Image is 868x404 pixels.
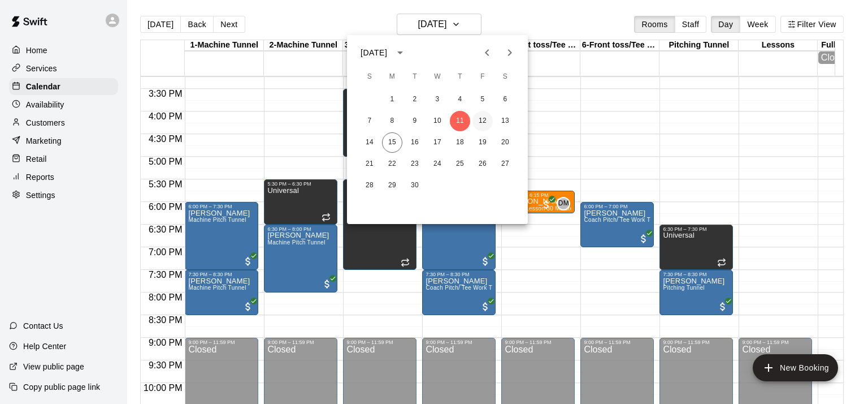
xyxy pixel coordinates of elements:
button: 30 [405,175,425,196]
div: [DATE] [361,47,387,59]
button: 25 [450,154,470,174]
button: 16 [405,132,425,153]
button: 9 [405,111,425,131]
button: 20 [495,132,515,153]
button: 3 [427,89,448,110]
span: Saturday [495,66,515,88]
span: Tuesday [405,66,425,88]
button: 27 [495,154,515,174]
span: Monday [382,66,402,88]
button: 28 [359,175,380,196]
button: 11 [450,111,470,131]
span: Friday [472,66,493,88]
span: Sunday [359,66,380,88]
button: 7 [359,111,380,131]
button: 15 [382,132,402,153]
button: 5 [472,89,493,110]
button: 21 [359,154,380,174]
button: Next month [498,41,521,64]
button: 12 [472,111,493,131]
button: 23 [405,154,425,174]
button: 24 [427,154,448,174]
button: 18 [450,132,470,153]
button: 17 [427,132,448,153]
span: Thursday [450,66,470,88]
button: 2 [405,89,425,110]
button: 10 [427,111,448,131]
button: 8 [382,111,402,131]
span: Wednesday [427,66,448,88]
button: 29 [382,175,402,196]
button: 26 [472,154,493,174]
button: 13 [495,111,515,131]
button: Previous month [476,41,498,64]
button: 6 [495,89,515,110]
button: 14 [359,132,380,153]
button: calendar view is open, switch to year view [390,43,410,62]
button: 19 [472,132,493,153]
button: 22 [382,154,402,174]
button: 4 [450,89,470,110]
button: 1 [382,89,402,110]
